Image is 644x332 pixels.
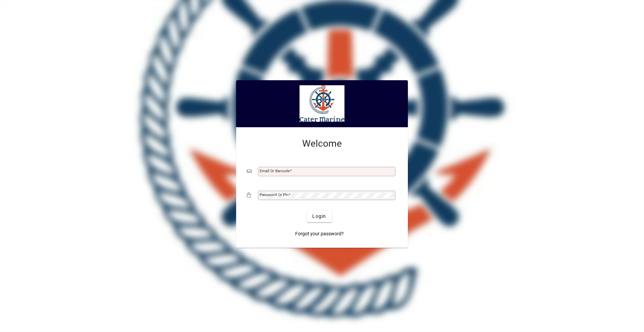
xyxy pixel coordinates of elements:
[260,169,290,173] mat-label: Email or Barcode
[307,210,331,222] button: Login
[247,138,397,149] h2: Welcome
[292,228,346,240] a: Forgot your password?
[312,213,326,220] span: Login
[295,230,344,237] span: Forgot your password?
[260,192,288,197] mat-label: Password or Pin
